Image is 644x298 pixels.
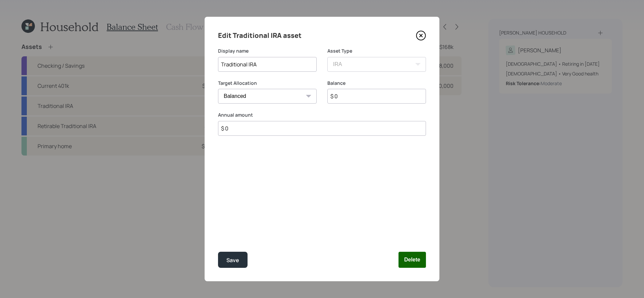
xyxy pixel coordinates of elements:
[218,80,317,86] label: Target Allocation
[218,30,302,41] h4: Edit Traditional IRA asset
[398,252,426,268] button: Delete
[327,80,426,86] label: Balance
[327,48,426,54] label: Asset Type
[226,256,239,265] div: Save
[218,252,248,268] button: Save
[218,48,317,54] label: Display name
[218,112,426,118] label: Annual amount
